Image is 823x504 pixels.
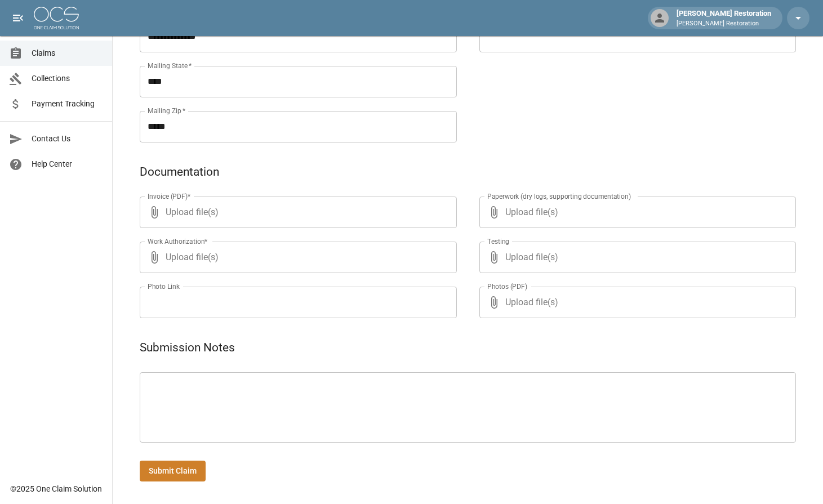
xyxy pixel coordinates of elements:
p: [PERSON_NAME] Restoration [677,19,771,29]
button: Submit Claim [140,461,206,481]
label: Invoice (PDF)* [148,191,191,201]
div: © 2025 One Claim Solution [10,483,102,494]
span: Upload file(s) [505,242,766,273]
span: Collections [32,73,103,84]
label: Work Authorization* [148,237,208,246]
span: Help Center [32,158,103,170]
span: Contact Us [32,133,103,145]
label: Mailing State [148,61,192,70]
span: Upload file(s) [166,197,426,228]
span: Upload file(s) [505,197,766,228]
span: Payment Tracking [32,98,103,110]
div: [PERSON_NAME] Restoration [672,8,776,28]
label: Paperwork (dry logs, supporting documentation) [487,191,631,201]
button: open drawer [7,7,29,29]
span: Upload file(s) [505,287,766,318]
span: Claims [32,47,103,59]
label: Photos (PDF) [487,282,527,291]
label: Testing [487,237,509,246]
span: Upload file(s) [166,242,426,273]
label: Photo Link [148,282,180,291]
label: Mailing Zip [148,106,186,115]
img: ocs-logo-white-transparent.png [34,7,79,29]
